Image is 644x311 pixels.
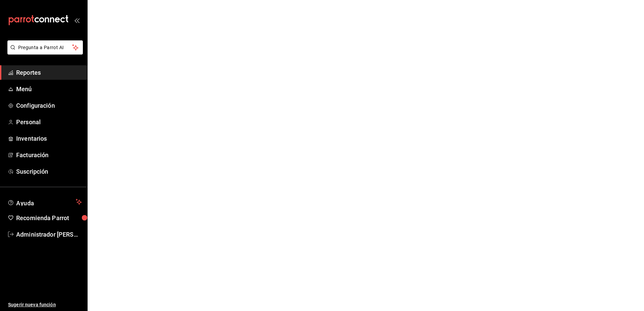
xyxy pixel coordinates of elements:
span: Suscripción [16,167,82,176]
span: Facturación [16,150,82,160]
span: Sugerir nueva función [8,301,82,308]
span: Recomienda Parrot [16,213,82,222]
span: Ayuda [16,198,73,206]
span: Administrador [PERSON_NAME] [16,230,82,239]
a: Pregunta a Parrot AI [5,49,83,56]
span: Pregunta a Parrot AI [18,44,72,51]
span: Personal [16,117,82,127]
button: Pregunta a Parrot AI [7,40,83,55]
span: Menú [16,84,82,94]
span: Inventarios [16,134,82,143]
span: Configuración [16,101,82,110]
span: Reportes [16,68,82,77]
button: open_drawer_menu [74,18,79,23]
